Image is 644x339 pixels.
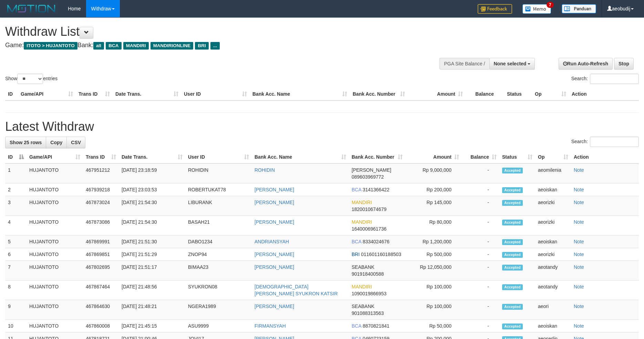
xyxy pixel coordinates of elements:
h1: Latest Withdraw [5,120,639,134]
a: Note [574,264,584,270]
span: Copy 901088313563 to clipboard [352,310,384,316]
td: 1 [5,163,27,183]
span: BCA [352,187,361,192]
td: BIMAA23 [185,261,252,280]
td: [DATE] 21:51:29 [119,248,185,261]
td: - [462,320,499,332]
span: Copy 1090019866953 to clipboard [352,291,386,296]
td: HUJANTOTO [27,196,83,216]
a: [DEMOGRAPHIC_DATA][PERSON_NAME] SYUKRON KATSIR [255,284,338,296]
td: NGERA1989 [185,300,252,320]
td: aeorizki [535,196,571,216]
td: ASU9999 [185,320,252,332]
th: Status: activate to sort column ascending [499,151,535,163]
td: - [462,163,499,183]
span: Copy 1640006961736 to clipboard [352,226,386,232]
td: [DATE] 21:54:30 [119,216,185,235]
td: 8 [5,280,27,300]
a: [PERSON_NAME] [255,304,294,309]
a: [PERSON_NAME] [255,264,294,270]
td: [DATE] 21:51:30 [119,235,185,248]
td: 5 [5,235,27,248]
span: ITOTO > HUJANTOTO [24,42,77,50]
td: - [462,183,499,196]
td: Rp 80,000 [405,216,462,235]
td: Rp 12,050,000 [405,261,462,280]
a: Note [574,252,584,257]
span: Show 25 rows [10,140,42,145]
td: 467802695 [83,261,119,280]
th: User ID [181,88,250,100]
td: ZNOP94 [185,248,252,261]
span: Accepted [502,187,523,193]
th: Balance: activate to sort column ascending [462,151,499,163]
input: Search: [590,74,639,84]
td: aeomilenia [535,163,571,183]
a: Note [574,239,584,244]
select: Showentries [17,74,43,84]
a: ROHIDIN [255,167,275,173]
span: BRI [195,42,208,50]
th: Game/API [18,88,76,100]
span: MANDIRI [123,42,149,50]
td: aeori [535,300,571,320]
span: Copy 901918400588 to clipboard [352,271,384,277]
th: Balance [466,88,504,100]
td: 2 [5,183,27,196]
th: Date Trans. [113,88,181,100]
td: Rp 9,000,000 [405,163,462,183]
td: SYUKRON08 [185,280,252,300]
th: Game/API: activate to sort column ascending [27,151,83,163]
td: - [462,235,499,248]
th: ID [5,88,18,100]
span: MANDIRI [352,200,372,205]
td: aeorizki [535,216,571,235]
span: Accepted [502,324,523,329]
td: Rp 100,000 [405,300,462,320]
th: Bank Acc. Name [250,88,350,100]
td: 467864630 [83,300,119,320]
label: Search: [571,137,639,147]
td: - [462,196,499,216]
td: [DATE] 23:03:53 [119,183,185,196]
th: Bank Acc. Name: activate to sort column ascending [252,151,349,163]
td: Rp 1,200,000 [405,235,462,248]
td: [DATE] 21:54:30 [119,196,185,216]
span: MANDIRI [352,219,372,225]
img: Button%20Memo.svg [522,4,551,14]
a: CSV [66,137,85,148]
span: Accepted [502,239,523,245]
th: Action [571,151,639,163]
a: Note [574,167,584,173]
td: 10 [5,320,27,332]
td: aeoiskan [535,235,571,248]
a: Stop [614,58,634,70]
td: 467873086 [83,216,119,235]
span: BCA [352,239,361,244]
td: [DATE] 21:48:56 [119,280,185,300]
th: Op: activate to sort column ascending [535,151,571,163]
span: ... [210,42,220,50]
td: ROBERTUKAT78 [185,183,252,196]
td: 3 [5,196,27,216]
td: - [462,300,499,320]
td: aeotandy [535,261,571,280]
th: Bank Acc. Number [350,88,408,100]
td: Rp 145,000 [405,196,462,216]
th: User ID: activate to sort column ascending [185,151,252,163]
span: Copy 8870821841 to clipboard [363,323,389,329]
td: Rp 200,000 [405,183,462,196]
img: MOTION_logo.png [5,3,58,14]
a: [PERSON_NAME] [255,200,294,205]
td: 4 [5,216,27,235]
td: 467860008 [83,320,119,332]
td: [DATE] 21:48:21 [119,300,185,320]
a: Note [574,219,584,225]
th: Trans ID: activate to sort column ascending [83,151,119,163]
a: Show 25 rows [5,137,46,148]
a: FIRMANSYAH [255,323,286,329]
td: aeotandy [535,280,571,300]
td: HUJANTOTO [27,163,83,183]
td: HUJANTOTO [27,248,83,261]
span: MANDIRIONLINE [150,42,194,50]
